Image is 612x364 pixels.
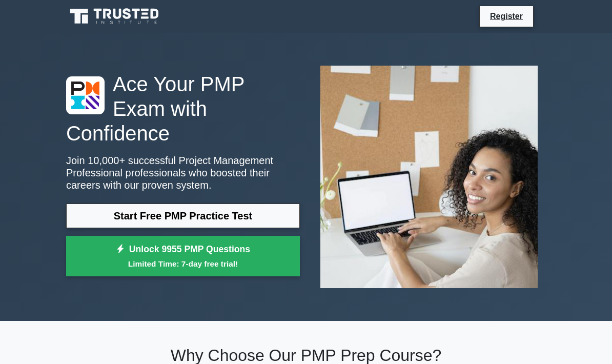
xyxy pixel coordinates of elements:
[66,236,300,277] a: Unlock 9955 PMP QuestionsLimited Time: 7-day free trial!
[66,204,300,228] a: Start Free PMP Practice Test
[66,72,300,146] h1: Ace Your PMP Exam with Confidence
[66,154,300,191] p: Join 10,000+ successful Project Management Professional professionals who boosted their careers w...
[484,10,529,23] a: Register
[79,258,287,270] small: Limited Time: 7-day free trial!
